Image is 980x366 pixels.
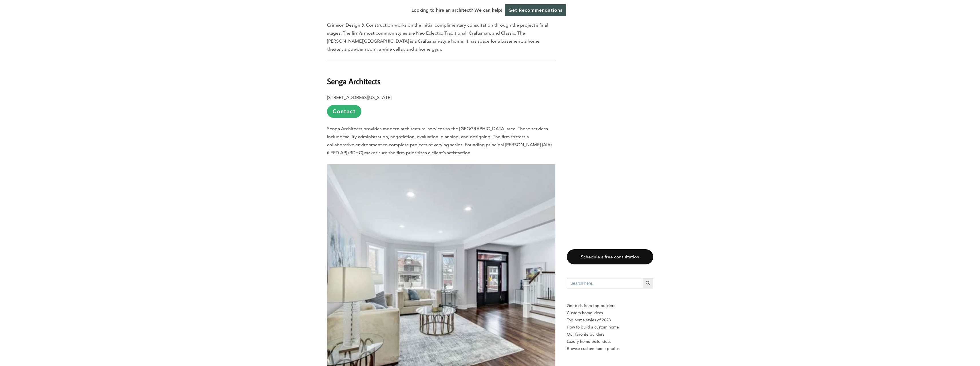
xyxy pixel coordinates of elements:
b: Senga Architects [327,76,381,86]
a: Contact [327,105,361,118]
b: [STREET_ADDRESS][US_STATE] [327,95,391,100]
a: Top home styles of 2023 [567,316,653,324]
a: Custom home ideas [567,309,653,316]
a: How to build a custom home [567,324,653,331]
a: Get Recommendations [505,4,566,16]
svg: Search [645,280,651,286]
span: Projects are completed through a design-build approach to ensure the process is simple and cohesi... [327,14,548,52]
span: Senga Architects provides modern architectural services to the [GEOGRAPHIC_DATA] area. Those serv... [327,126,552,155]
a: Luxury home build ideas [567,338,653,345]
p: Get bids from top builders [567,302,653,309]
a: Our favorite builders [567,331,653,338]
input: Search here... [567,278,643,288]
a: Browse custom home photos [567,345,653,352]
a: Schedule a free consultation [567,249,653,264]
